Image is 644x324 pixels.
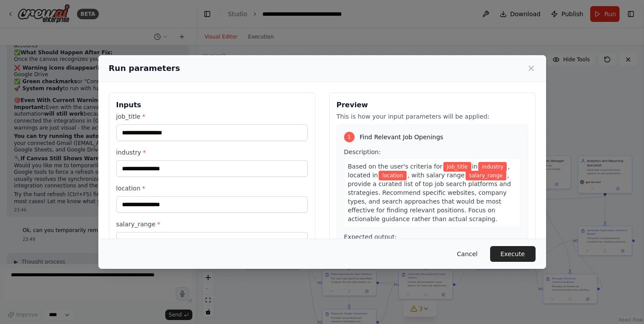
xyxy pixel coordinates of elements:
[337,100,528,110] h3: Preview
[116,112,308,121] label: job_title
[443,162,471,172] span: Variable: job_title
[344,233,397,240] span: Expected output:
[466,171,506,180] span: Variable: salary_range
[116,184,308,193] label: location
[116,148,308,157] label: industry
[472,163,478,170] span: in
[344,132,355,142] div: 1
[360,133,443,141] span: Find Relevant Job Openings
[490,246,536,262] button: Execute
[379,171,407,180] span: Variable: location
[337,112,528,121] p: This is how your input parameters will be applied:
[116,220,308,229] label: salary_range
[348,163,510,179] span: , located in
[450,246,484,262] button: Cancel
[344,148,381,155] span: Description:
[478,162,507,172] span: Variable: industry
[109,62,180,74] h2: Run parameters
[116,100,308,110] h3: Inputs
[348,172,511,222] span: , provide a curated list of top job search platforms and strategies. Recommend specific websites,...
[407,172,465,179] span: , with salary range
[348,163,442,170] span: Based on the user's criteria for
